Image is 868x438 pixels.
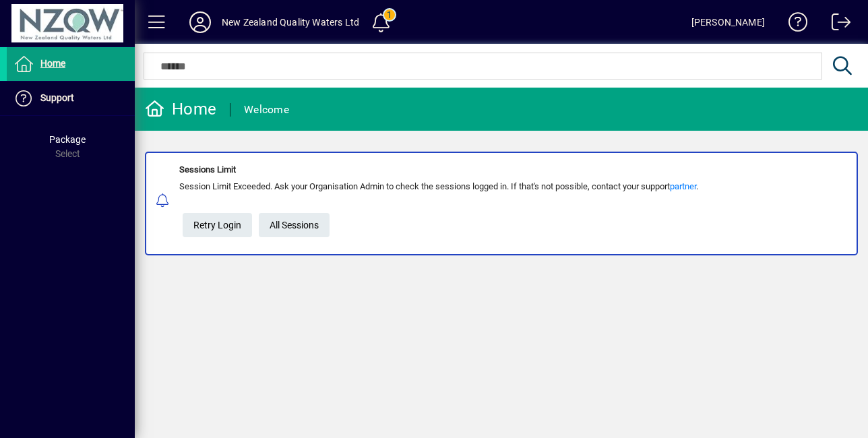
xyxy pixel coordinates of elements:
a: All Sessions [259,213,330,237]
app-alert-notification-menu-item: Sessions Limit [135,152,868,255]
div: Home [145,98,216,120]
div: Welcome [244,99,289,121]
button: Profile [179,10,222,34]
div: [PERSON_NAME] [691,11,765,33]
span: Home [40,58,65,69]
a: Support [7,82,135,115]
span: Package [49,134,86,145]
div: Sessions Limit [179,163,698,177]
div: New Zealand Quality Waters Ltd [222,11,359,33]
div: Session Limit Exceeded. Ask your Organisation Admin to check the sessions logged in. If that's no... [179,180,698,193]
a: Logout [821,3,851,46]
a: partner [670,181,696,191]
a: Knowledge Base [778,3,808,46]
span: Retry Login [193,214,241,237]
button: Retry Login [183,213,252,237]
span: Support [40,92,74,103]
span: All Sessions [270,214,319,237]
